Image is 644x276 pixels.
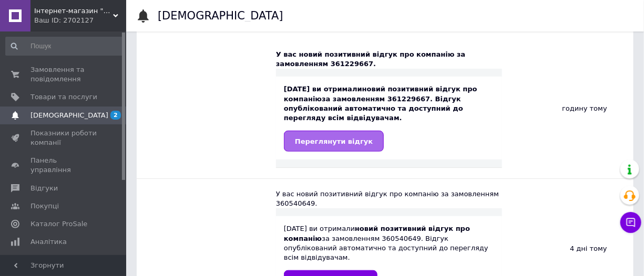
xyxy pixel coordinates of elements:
div: [DATE] ви отримали за замовленням 361229667. Відгук опублікований автоматично та доступний до пер... [284,84,494,152]
div: годину тому [502,39,633,178]
div: У вас новий позитивний відгук про компанію за замовленням 360540649. [276,189,502,208]
span: Інтернет-магазин "Укрхлопок" [34,6,113,16]
h1: [DEMOGRAPHIC_DATA] [158,9,283,22]
div: У вас новий позитивний відгук про компанію за замовленням 361229667. [276,50,502,69]
b: новий позитивний відгук про компанію [284,85,477,102]
span: [DEMOGRAPHIC_DATA] [30,111,108,120]
b: новий позитивний відгук про компанію [284,225,470,242]
span: Каталог ProSale [30,219,87,229]
span: Показники роботи компанії [30,129,97,147]
span: Замовлення та повідомлення [30,65,97,84]
span: Покупці [30,201,59,211]
div: Ваш ID: 2702127 [34,16,126,25]
input: Пошук [5,37,124,56]
span: Товари та послуги [30,92,97,102]
span: Аналітика [30,237,67,247]
span: 2 [110,111,121,120]
span: Панель управління [30,156,97,175]
span: Переглянути відгук [295,137,373,145]
button: Чат з покупцем [620,212,641,233]
span: Відгуки [30,184,58,193]
a: Переглянути відгук [284,131,384,152]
